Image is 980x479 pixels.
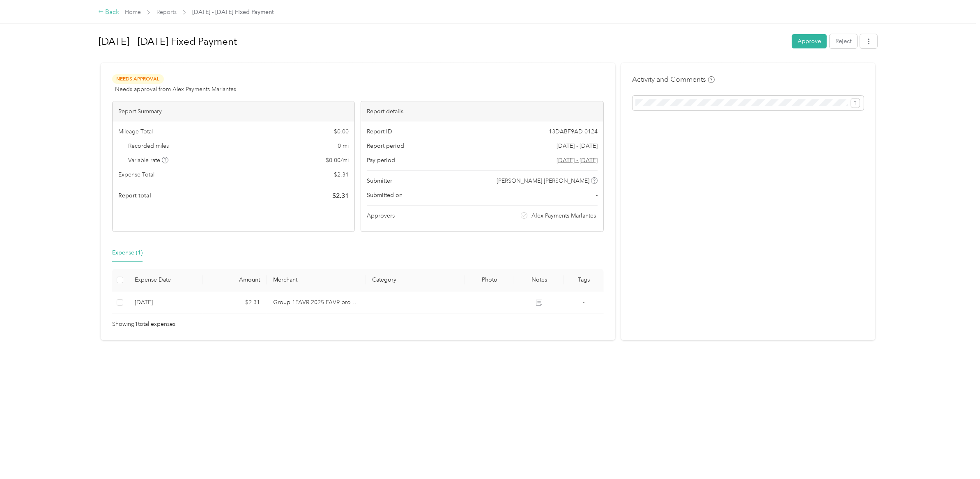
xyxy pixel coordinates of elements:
[326,156,349,165] span: $ 0.00 / mi
[112,320,175,329] span: Showing 1 total expenses
[497,176,589,185] span: [PERSON_NAME] [PERSON_NAME]
[118,191,151,200] span: Report total
[112,248,143,257] div: Expense (1)
[128,291,202,314] td: 9-29-2025
[830,34,857,48] button: Reject
[367,156,395,165] span: Pay period
[128,269,202,291] th: Expense Date
[367,142,404,150] span: Report period
[202,291,267,314] td: $2.31
[332,191,349,201] span: $ 2.31
[129,156,169,165] span: Variable rate
[267,269,366,291] th: Merchant
[557,156,598,165] span: Go to pay period
[366,269,465,291] th: Category
[367,127,392,136] span: Report ID
[564,291,604,314] td: -
[334,127,349,136] span: $ 0.00
[792,34,827,48] button: Approve
[338,142,349,150] span: 0 mi
[267,291,366,314] td: Group 1FAVR 2025 FAVR program
[112,74,164,84] span: Needs Approval
[596,191,598,199] span: -
[118,170,154,179] span: Expense Total
[202,269,267,291] th: Amount
[514,269,564,291] th: Notes
[549,127,598,136] span: 13DABF9AD-0124
[531,211,596,220] span: Alex Payments Marlantes
[557,142,598,150] span: [DATE] - [DATE]
[367,211,395,220] span: Approvers
[633,74,715,85] h4: Activity and Comments
[367,176,392,185] span: Submitter
[156,9,177,16] a: Reports
[113,101,354,121] div: Report Summary
[334,170,349,179] span: $ 2.31
[125,9,141,16] a: Home
[367,191,403,199] span: Submitted on
[583,299,584,306] span: -
[118,127,153,136] span: Mileage Total
[115,85,236,94] span: Needs approval from Alex Payments Marlantes
[564,269,604,291] th: Tags
[465,269,515,291] th: Photo
[361,101,603,121] div: Report details
[99,32,786,51] h1: Sep 29 - Oct 5, 2025 Fixed Payment
[129,142,169,150] span: Recorded miles
[98,7,120,17] div: Back
[934,433,980,479] iframe: Everlance-gr Chat Button Frame
[571,276,597,283] div: Tags
[192,8,274,16] span: [DATE] - [DATE] Fixed Payment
